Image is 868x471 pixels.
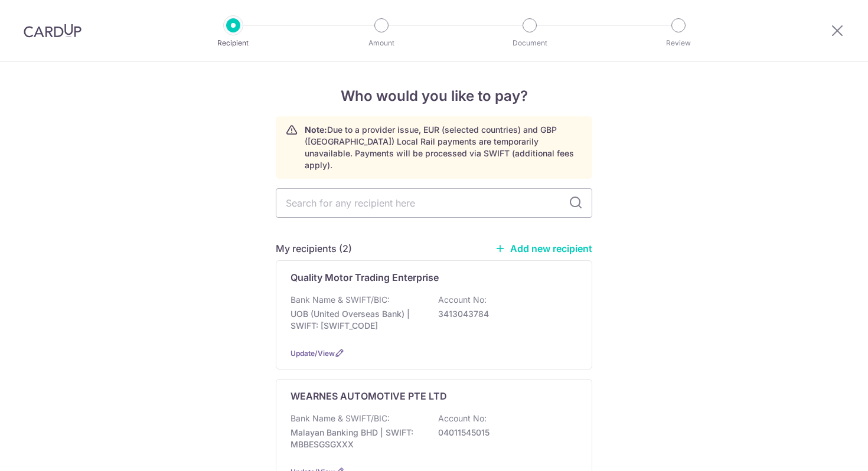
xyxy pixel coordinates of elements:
a: Add new recipient [495,243,592,254]
p: Amount [338,37,425,49]
iframe: Opens a widget where you can find more information [792,436,856,465]
p: UOB (United Overseas Bank) | SWIFT: [SWIFT_CODE] [291,308,423,332]
strong: Note: [305,125,327,135]
p: Quality Motor Trading Enterprise [291,270,439,284]
p: Malayan Banking BHD | SWIFT: MBBESGSGXXX [291,427,423,450]
p: Account No: [438,413,487,424]
p: WEARNES AUTOMOTIVE PTE LTD [291,389,447,403]
h5: My recipients (2) [276,241,352,256]
p: Bank Name & SWIFT/BIC: [291,294,390,306]
p: Review [635,37,722,49]
p: Account No: [438,294,487,306]
p: Due to a provider issue, EUR (selected countries) and GBP ([GEOGRAPHIC_DATA]) Local Rail payments... [305,124,582,171]
h4: Who would you like to pay? [276,86,592,107]
img: CardUp [24,24,81,38]
input: Search for any recipient here [276,188,592,218]
p: Bank Name & SWIFT/BIC: [291,413,390,424]
a: Update/View [291,349,335,358]
p: Recipient [190,37,277,49]
p: Document [486,37,573,49]
p: 3413043784 [438,308,570,320]
p: 04011545015 [438,427,570,439]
